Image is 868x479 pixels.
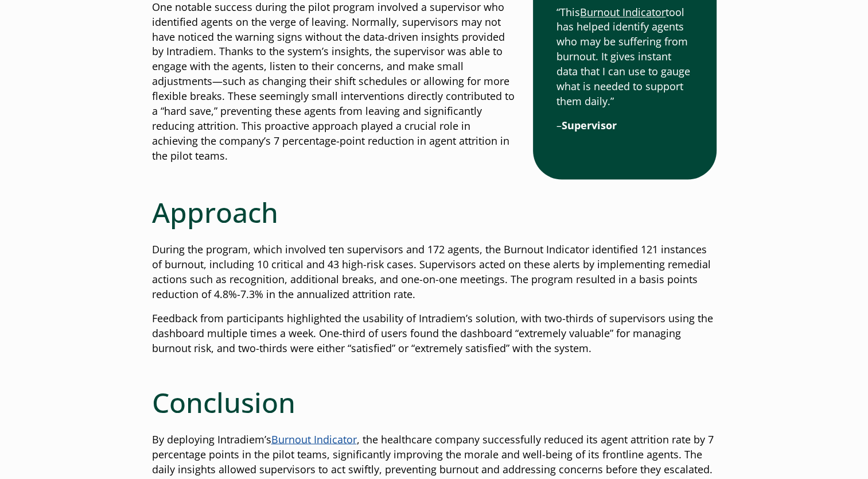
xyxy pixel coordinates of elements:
[580,5,665,19] a: Burnout Indicator
[152,385,717,419] h2: Conclusion
[556,5,692,109] p: “This tool has helped identify agents who may be suffering from burnout. It gives instant data th...
[152,195,717,229] h2: Approach
[556,118,692,133] p: –
[152,311,717,356] p: Feedback from participants highlighted the usability of Intradiem’s solution, with two-thirds of ...
[562,118,617,132] strong: Supervisor
[152,242,717,302] p: During the program, which involved ten supervisors and 172 agents, the Burnout Indicator identifi...
[271,432,357,446] a: Burnout Indicator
